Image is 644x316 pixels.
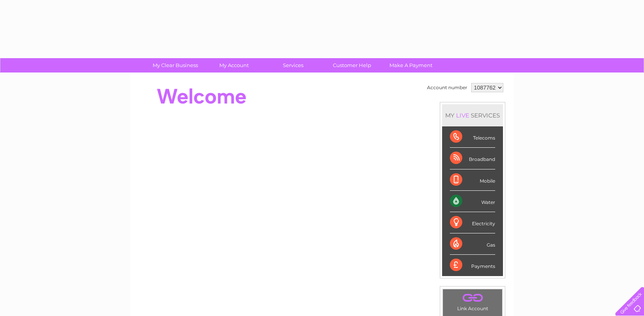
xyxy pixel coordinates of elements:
[379,58,443,73] a: Make A Payment
[320,58,384,73] a: Customer Help
[450,148,495,169] div: Broadband
[445,291,500,305] a: .
[450,126,495,148] div: Telecoms
[450,233,495,255] div: Gas
[450,212,495,233] div: Electricity
[442,104,503,126] div: MY SERVICES
[450,255,495,276] div: Payments
[455,112,471,119] div: LIVE
[202,58,266,73] a: My Account
[443,289,503,313] td: Link Account
[143,58,207,73] a: My Clear Business
[450,191,495,212] div: Water
[261,58,325,73] a: Services
[425,81,469,94] td: Account number
[450,169,495,191] div: Mobile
